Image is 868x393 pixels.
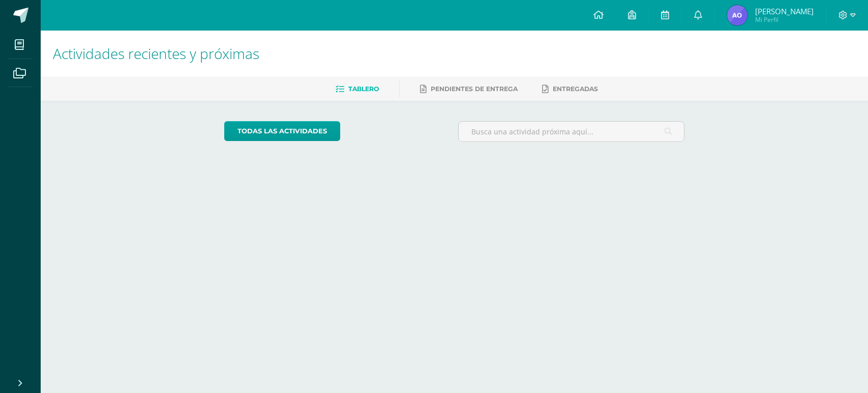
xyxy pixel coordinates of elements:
img: 429b44335496247a7f21bc3e38013c17.png [727,5,747,25]
span: Actividades recientes y próximas [53,44,259,63]
a: Entregadas [542,81,598,97]
span: Entregadas [553,85,598,93]
span: Mi Perfil [755,15,814,24]
a: Pendientes de entrega [420,81,518,97]
span: [PERSON_NAME] [755,6,814,16]
input: Busca una actividad próxima aquí... [459,122,684,142]
a: Tablero [336,81,379,97]
span: Pendientes de entrega [431,85,518,93]
a: todas las Actividades [224,121,340,141]
span: Tablero [348,85,379,93]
